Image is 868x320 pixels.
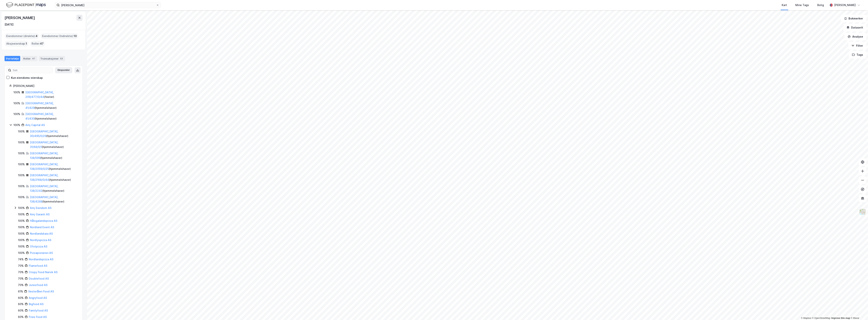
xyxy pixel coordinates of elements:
[834,3,856,7] div: [PERSON_NAME]
[18,251,25,255] div: 100%
[812,317,831,319] a: OpenStreetMap
[29,258,53,261] a: Nordlandspizza AS
[18,151,25,156] div: 100%
[30,140,78,149] div: ( hjemmelshaver )
[30,151,78,160] div: ( hjemmelshaver )
[18,238,25,242] div: 100%
[29,283,48,287] a: Juniorfood AS
[74,34,77,38] span: 10
[801,317,811,319] a: Mapbox
[18,129,25,134] div: 100%
[30,141,58,148] a: [GEOGRAPHIC_DATA], 31/68/0/1
[796,3,809,7] div: Mine Tags
[29,277,49,280] a: Doublefood AS
[831,317,850,319] a: Improve this map
[30,226,54,229] a: Nordland Event AS
[6,2,46,8] img: logo.f888ab2527a4732fd821a326f86c7f29.svg
[18,184,25,189] div: 100%
[40,41,44,46] span: 47
[11,76,43,80] div: Kun eiendoms-eierskap
[30,232,53,235] a: Nordlandskaia AS
[39,56,65,61] div: Transaksjoner
[60,2,156,8] input: Søk på adresse, matrikkel, gårdeiere, leietakere eller personer
[41,33,78,39] div: Eiendommer (Indirekte) :
[30,251,53,254] a: Pizzapioneren AS
[30,184,78,193] div: ( hjemmelshaver )
[26,41,27,46] span: 1
[31,57,36,60] div: 47
[849,302,868,320] iframe: Chat Widget
[18,231,25,236] div: 100%
[30,238,51,242] a: Nordlyspizza AS
[843,24,866,31] button: Datasett
[30,152,58,159] a: [GEOGRAPHIC_DATA], 138/599
[18,308,24,313] div: 60%
[13,101,20,106] div: 100%
[25,112,78,121] div: ( hjemmelshaver )
[18,244,25,249] div: 100%
[18,173,25,178] div: 100%
[25,91,54,98] a: [GEOGRAPHIC_DATA], 209/477/0/44
[36,34,37,38] span: 4
[25,123,45,127] a: Amj Capital AS
[30,196,58,203] a: [GEOGRAPHIC_DATA], 138/4288
[18,289,23,294] div: 61%
[5,22,13,27] div: [DATE]
[18,206,25,210] div: 100%
[18,257,24,262] div: 74%
[29,271,58,274] a: Crispy Food Narvik AS
[30,130,58,138] a: [GEOGRAPHIC_DATA], 30/495/0/29
[25,112,54,120] a: [GEOGRAPHIC_DATA], 41/430
[30,206,51,209] a: Amj Eiendom AS
[18,212,25,217] div: 100%
[5,56,20,61] div: Portefølje
[29,309,48,312] a: Familyfood AS
[13,112,20,116] div: 100%
[30,195,78,204] div: ( hjemmelshaver )
[30,213,50,216] a: Amj Garanti AS
[18,225,25,230] div: 100%
[5,33,39,39] div: Eiendommer (direkte) :
[30,219,57,222] a: Hålogalandspizza AS
[30,173,78,182] div: ( hjemmelshaver )
[28,290,54,293] a: Vesterålen Food AS
[25,90,78,99] div: ( fester )
[30,129,78,138] div: ( hjemmelshaver )
[782,3,787,7] div: Kart
[18,315,24,319] div: 60%
[18,264,24,268] div: 70%
[845,33,866,40] button: Analyse
[848,42,866,49] button: Filter
[59,57,64,60] div: 53
[30,162,78,171] div: ( hjemmelshaver )
[849,302,868,320] div: Kontrollprogram for chat
[859,208,866,216] img: Z
[29,315,47,318] a: Fries Food AS
[29,302,44,306] a: Bigfood AS
[18,302,24,306] div: 60%
[11,67,53,73] input: Søk
[18,162,25,167] div: 100%
[18,195,25,199] div: 100%
[13,84,78,88] div: [PERSON_NAME]
[18,283,24,287] div: 70%
[5,41,29,47] div: Aksjeeierskap :
[30,41,45,47] div: Roller :
[29,264,47,267] a: Flamefood AS
[13,90,20,95] div: 100%
[30,245,47,248] a: Ofotpizza AS
[849,51,866,59] button: Tags
[30,185,58,192] a: [GEOGRAPHIC_DATA], 138/2242
[30,163,58,170] a: [GEOGRAPHIC_DATA], 138/2059/0/25
[13,123,20,127] div: 100%
[18,276,24,281] div: 70%
[841,15,866,22] button: Bokmerker
[18,270,24,274] div: 70%
[18,296,24,300] div: 60%
[18,140,25,145] div: 100%
[29,296,47,299] a: Angryfood AS
[55,67,72,73] button: Ekspander
[5,15,36,21] div: [PERSON_NAME]
[817,3,824,7] div: Bolig
[18,219,25,223] div: 100%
